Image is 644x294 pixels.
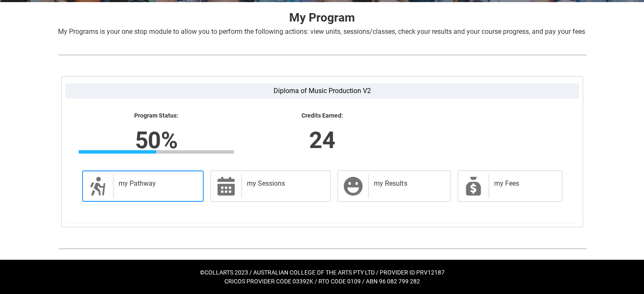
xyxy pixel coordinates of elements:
[88,176,108,196] span: Description of icon when needed
[82,170,204,202] a: my Pathway
[463,176,484,196] span: My Payments
[210,170,331,202] a: my Sessions
[244,112,400,120] lightning-formatted-text: Credits Earned:
[24,123,288,157] lightning-formatted-number: 50%
[289,11,355,25] strong: My Program
[247,179,322,188] h2: my Sessions
[58,244,586,253] img: REDU_GREY_LINE
[374,179,442,188] h2: my Results
[79,150,234,154] div: Progress Bar
[337,170,451,202] a: my Results
[190,123,454,157] lightning-formatted-number: 24
[494,179,553,188] h2: my Fees
[58,27,585,36] span: My Programs is your one stop module to allow you to perform the following actions: view units, se...
[65,83,579,99] label: Diploma of Music Production V2
[458,170,562,202] a: my Fees
[58,50,586,59] img: REDU_GREY_LINE
[79,112,234,120] lightning-formatted-text: Program Status:
[119,179,195,188] h2: my Pathway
